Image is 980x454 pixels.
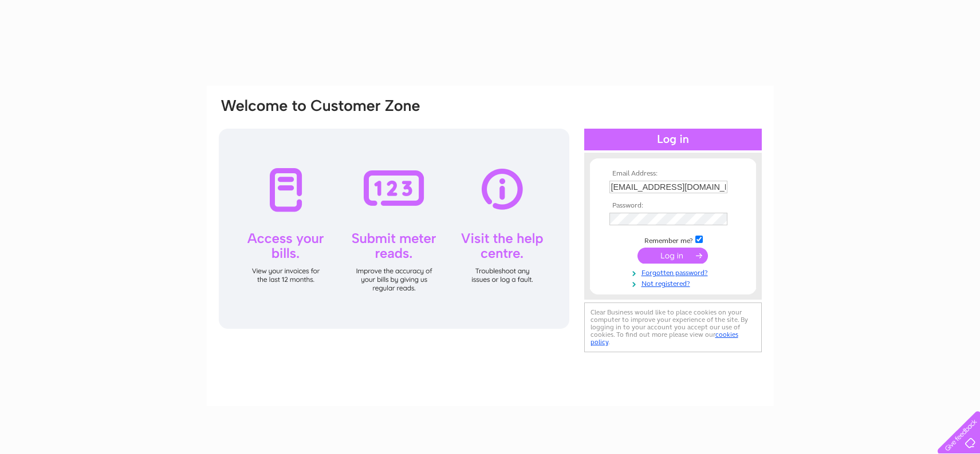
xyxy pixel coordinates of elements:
td: Remember me? [607,234,739,245]
input: Submit [637,248,708,264]
a: cookies policy [591,330,738,346]
th: Email Address: [607,170,739,178]
a: Not registered? [609,277,739,288]
div: Clear Business would like to place cookies on your computer to improve your experience of the sit... [584,302,762,352]
a: Forgotten password? [609,266,739,277]
th: Password: [607,202,739,210]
